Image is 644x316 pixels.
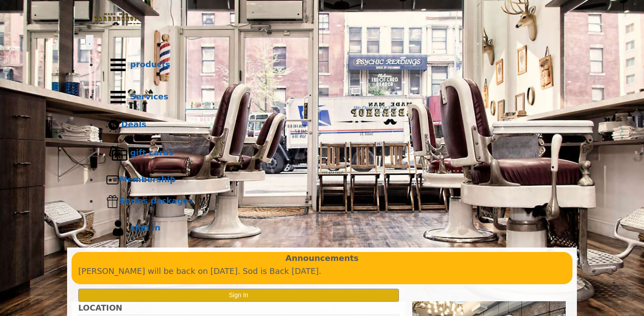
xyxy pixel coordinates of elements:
a: Gift cardsgift cards [98,137,564,169]
a: Productsproducts [98,49,564,81]
img: Services [106,85,130,109]
a: Series packagesSeries packages [98,191,564,212]
button: Sign In [78,289,399,302]
a: ServicesServices [98,81,564,113]
input: menu toggle [80,38,86,44]
b: sign in [130,223,161,232]
img: Gift cards [106,141,130,165]
img: Deals [106,117,121,133]
img: Series packages [106,195,119,208]
b: Announcements [285,252,359,265]
img: Membership [106,173,119,187]
img: sign in [106,216,130,240]
span: . [89,37,91,46]
p: [PERSON_NAME] will be back on [DATE]. Sod is Back [DATE]. [78,265,566,278]
b: LOCATION [78,303,122,312]
button: menu toggle [86,35,93,49]
img: Products [106,53,130,77]
b: Membership [119,175,175,184]
img: Made Man Barbershop logo [80,5,152,34]
b: Services [130,92,169,101]
a: sign insign in [98,212,564,244]
a: DealsDeals [98,113,564,137]
b: Series packages [119,196,193,205]
a: MembershipMembership [98,169,564,191]
b: gift cards [130,148,174,157]
b: Deals [121,120,146,129]
b: products [130,60,170,69]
